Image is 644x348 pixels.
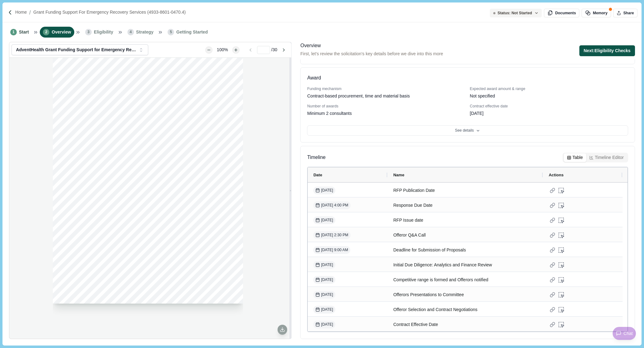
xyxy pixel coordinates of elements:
div: RFP Issue date [393,214,537,226]
span: Getting Started [176,29,208,35]
span: 4 [127,29,134,35]
div: Response Due Date [393,199,537,211]
button: [DATE] 9:00 AM [313,246,350,254]
span: E [99,189,102,193]
span: Eligibility [94,29,113,35]
span: - [102,189,103,193]
div: Deadline for Submission of Proposals [393,244,537,256]
div: AdventHealth Grant Funding Support for Emergency Recovery Services RFP.pdf [16,47,136,52]
button: [DATE] [313,187,335,194]
div: Expected award amount & range [470,86,628,92]
button: [DATE] [313,321,335,328]
span: 4933 [75,290,80,292]
span: Date of Issue: [118,153,145,157]
span: Strategic Sourcing Contact(s): [164,178,222,183]
span: October [146,153,162,157]
button: [DATE] [313,276,335,284]
span: [GEOGRAPHIC_DATA] [99,248,138,252]
span: [DATE] [315,307,333,313]
span: System Office [133,178,160,183]
button: [DATE] [313,216,335,224]
button: Chat [613,327,636,340]
div: Number of awards [307,104,465,109]
div: Funding mechanism [307,86,465,92]
span: - [86,290,87,292]
span: - [207,142,209,147]
span: - [161,178,163,183]
span: [STREET_ADDRESS] [99,214,136,218]
div: Initial Due Diligence: Analytics and Finance Review [393,259,537,271]
span: Strategy [136,29,154,35]
div: RFP Publication Date [393,184,537,197]
span: [DATE] 2:30 PM [315,233,348,238]
span: for Emergency Recovery [134,120,199,126]
span: / 30 [271,47,277,53]
span: 5 [168,29,174,35]
span: Due [116,163,124,167]
button: See details [307,125,628,136]
button: [DATE] 4:00 PM [313,201,350,209]
span: [STREET_ADDRESS] [99,244,136,247]
img: Forward slash icon [27,10,33,15]
span: 1 [10,29,17,35]
div: Overview [300,42,443,50]
span: First, let's review the solicitation's key details before we dive into this more [300,51,443,57]
span: 3 [85,29,92,35]
a: Home [15,9,27,16]
span: Electronically to [74,178,104,183]
span: [DATE] [315,218,333,223]
span: Strategic Sourcing Director [99,234,144,237]
h3: Award [307,74,321,82]
span: Sources: Orlando Sentinel and [67,142,126,147]
button: Zoom out [205,46,213,54]
button: Table [564,153,586,162]
button: Timeline Editor [586,153,627,162]
a: Grant Funding Support for Emergency Recovery Services (4933-8601-0470.4) [33,9,186,16]
span: Date of Publication: [DATE] [109,138,161,142]
span: bid [202,142,208,147]
span: Accounting Corporate Grants (Projects) Director [99,263,178,267]
span: , 2025 [191,163,204,167]
span: [DATE] 4:00 PM [315,203,348,208]
span: Name [393,173,404,177]
span: Chat [623,330,633,337]
span: Actions [549,173,563,177]
span: 2 [43,29,49,35]
span: AdventHealth System Office [99,239,146,242]
div: Offeror Selection and Contract Negotiations [393,304,537,316]
span: Start [19,29,29,35]
div: Contract effective date [470,104,628,109]
span: [PERSON_NAME] [99,199,130,203]
span: 0 [219,286,221,289]
button: AdventHealth Grant Funding Support for Emergency Recovery Services RFP.pdf [11,44,148,55]
div: Contract Effective Date [393,319,537,331]
span: AdventHealth [106,178,132,183]
span: mail: [103,189,111,193]
span: [DATE] 9:00 AM [315,247,348,253]
button: [DATE] [313,291,335,299]
span: - [200,142,202,147]
div: grid [53,58,248,338]
button: [DATE] [313,306,335,314]
span: [PERSON_NAME] [99,258,130,262]
span: Timeline [307,154,325,161]
button: Go to next page [278,46,289,54]
div: [DATE] [470,110,484,117]
span: Proposal [96,163,113,167]
span: s [113,163,115,167]
span: Overview [52,29,71,35]
span: [DATE] [315,292,333,298]
span: [DATE] [315,262,333,268]
span: s [174,113,177,119]
span: Strategic Sourcing Manager [99,204,145,208]
span: Request for Proposal [119,113,174,119]
span: AdventHealth System Office [99,268,146,272]
span: 6 [163,153,166,157]
span: [DATE] [315,188,333,193]
div: Offeror Q&A Call [393,229,537,241]
span: : [135,163,136,167]
span: [DATE] [168,163,182,167]
span: [DATE] [315,322,333,328]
